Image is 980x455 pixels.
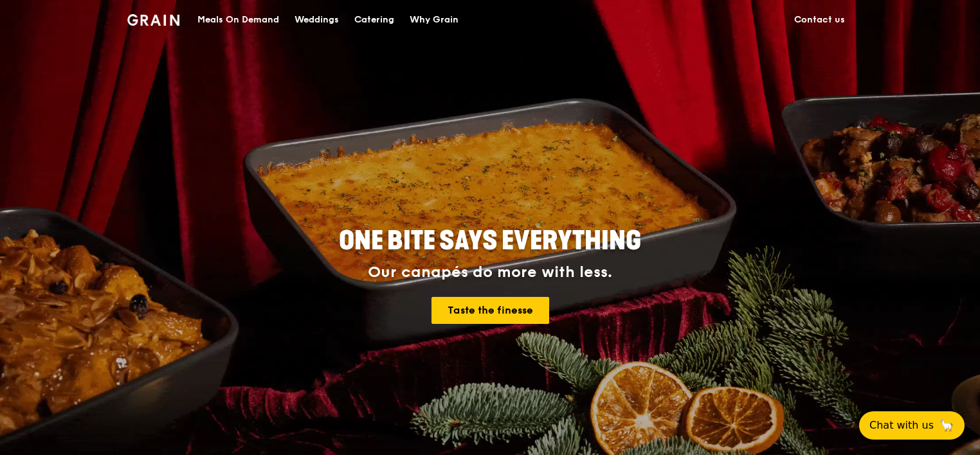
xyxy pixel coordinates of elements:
[402,1,466,39] a: Why Grain
[939,418,954,433] span: 🦙
[127,14,179,26] img: Grain
[197,1,279,39] div: Meals On Demand
[786,1,853,39] a: Contact us
[410,1,458,39] div: Why Grain
[287,1,347,39] a: Weddings
[354,1,394,39] div: Catering
[339,226,641,256] span: ONE BITE SAYS EVERYTHING
[859,411,965,440] button: Chat with us🦙
[869,418,934,433] span: Chat with us
[431,297,549,324] a: Taste the finesse
[347,1,402,39] a: Catering
[259,263,721,281] div: Our canapés do more with less.
[295,1,339,39] div: Weddings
